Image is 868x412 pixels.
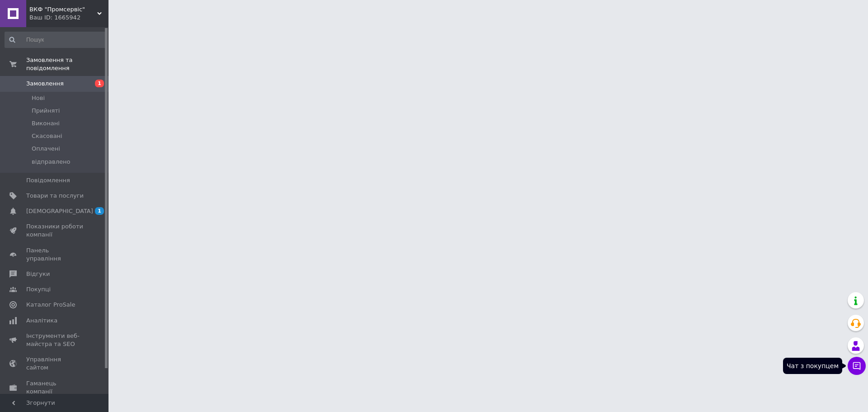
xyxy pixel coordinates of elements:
[26,332,84,348] span: Інструменти веб-майстра та SEO
[26,379,84,396] span: Гаманець компанії
[26,270,50,278] span: Відгуки
[32,107,60,115] span: Прийняті
[29,5,97,14] span: ВКФ "Промсервіс"
[26,80,64,88] span: Замовлення
[26,223,84,239] span: Показники роботи компанії
[32,132,62,140] span: Скасовані
[26,285,51,294] span: Покупці
[95,207,104,215] span: 1
[32,119,60,128] span: Виконані
[26,56,108,72] span: Замовлення та повідомлення
[95,80,104,87] span: 1
[26,207,93,215] span: [DEMOGRAPHIC_DATA]
[32,94,45,102] span: Нові
[26,192,84,200] span: Товари та послуги
[26,246,84,263] span: Панель управління
[5,32,107,48] input: Пошук
[32,145,60,153] span: Оплачені
[29,14,108,22] div: Ваш ID: 1665942
[848,357,866,375] button: Чат з покупцем
[26,355,84,372] span: Управління сайтом
[32,158,70,166] span: відправлено
[783,358,842,374] div: Чат з покупцем
[26,176,70,185] span: Повідомлення
[26,301,75,309] span: Каталог ProSale
[26,317,57,325] span: Аналітика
